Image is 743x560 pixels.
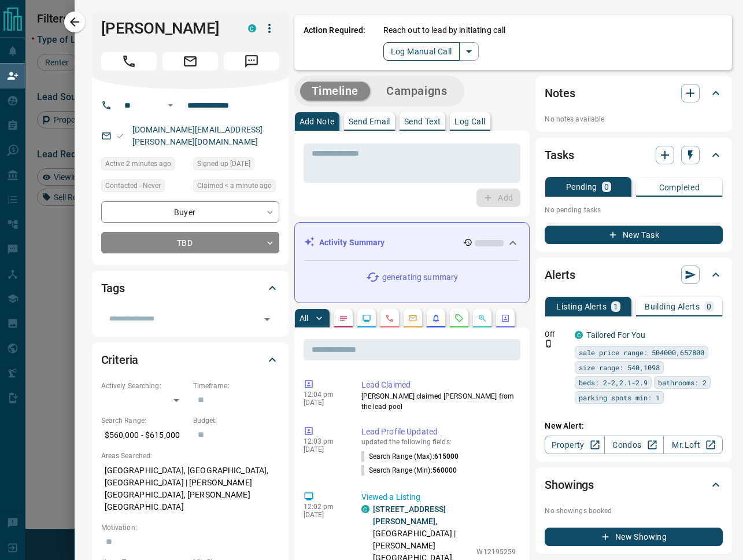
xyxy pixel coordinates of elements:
[300,314,309,322] p: All
[361,379,516,391] p: Lead Claimed
[101,52,157,71] span: Call
[545,141,723,169] div: Tasks
[545,79,723,107] div: Notes
[361,451,459,462] p: Search Range (Max) :
[300,117,335,126] p: Add Note
[579,377,648,388] span: beds: 2-2,2.1-2.9
[545,261,723,289] div: Alerts
[304,390,344,399] p: 12:04 pm
[545,506,723,516] p: No showings booked
[304,445,344,454] p: [DATE]
[304,503,344,511] p: 12:02 pm
[545,114,723,124] p: No notes available
[197,158,250,170] span: Signed up [DATE]
[162,52,218,71] span: Email
[132,125,263,146] a: [DOMAIN_NAME][EMAIL_ADDRESS][PERSON_NAME][DOMAIN_NAME]
[658,377,707,388] span: bathrooms: 2
[304,232,520,253] div: Activity Summary
[579,392,660,403] span: parking spots min: 1
[383,24,506,36] p: Reach out to lead by initiating call
[164,98,178,112] button: Open
[373,504,446,526] a: [STREET_ADDRESS][PERSON_NAME]
[105,180,161,191] span: Contacted - Never
[248,24,256,32] div: condos.ca
[501,314,510,323] svg: Agent Actions
[575,331,583,339] div: condos.ca
[101,157,187,174] div: Mon Aug 18 2025
[454,314,464,323] svg: Requests
[566,183,597,191] p: Pending
[193,179,279,196] div: Mon Aug 18 2025
[431,314,441,323] svg: Listing Alerts
[101,522,279,533] p: Motivation:
[545,471,723,499] div: Showings
[101,415,187,426] p: Search Range:
[361,505,369,513] div: condos.ca
[101,19,231,38] h1: [PERSON_NAME]
[259,311,275,327] button: Open
[586,330,645,340] a: Tailored For You
[579,347,704,358] span: sale price range: 504000,657800
[101,351,139,369] h2: Criteria
[707,303,711,311] p: 0
[319,237,385,249] p: Activity Summary
[545,340,553,348] svg: Push Notification Only
[361,426,516,438] p: Lead Profile Updated
[101,451,279,461] p: Areas Searched:
[545,436,604,454] a: Property
[545,329,568,340] p: Off
[663,436,723,454] a: Mr.Loft
[659,183,700,191] p: Completed
[101,274,279,302] div: Tags
[604,183,609,191] p: 0
[545,476,594,494] h2: Showings
[105,158,171,170] span: Active 2 minutes ago
[404,117,441,126] p: Send Text
[304,399,344,407] p: [DATE]
[545,201,723,219] p: No pending tasks
[604,436,664,454] a: Condos
[545,146,574,164] h2: Tasks
[556,303,607,311] p: Listing Alerts
[476,547,516,557] p: W12195259
[224,52,279,71] span: Message
[101,279,125,297] h2: Tags
[408,314,417,323] svg: Emails
[193,157,279,174] div: Mon Aug 26 2024
[101,346,279,374] div: Criteria
[545,226,723,244] button: New Task
[304,437,344,445] p: 12:03 pm
[434,452,459,460] span: 615000
[101,381,187,391] p: Actively Searching:
[361,465,457,476] p: Search Range (Min) :
[375,82,459,101] button: Campaigns
[545,266,575,284] h2: Alerts
[101,461,279,517] p: [GEOGRAPHIC_DATA], [GEOGRAPHIC_DATA], [GEOGRAPHIC_DATA] | [PERSON_NAME][GEOGRAPHIC_DATA], [PERSON...
[101,426,187,445] p: $560,000 - $615,000
[361,438,516,446] p: updated the following fields:
[101,201,279,223] div: Buyer
[385,314,394,323] svg: Calls
[433,466,457,474] span: 560000
[579,362,660,373] span: size range: 540,1098
[383,42,460,61] button: Log Manual Call
[361,391,516,412] p: [PERSON_NAME] claimed [PERSON_NAME] from the lead pool
[478,314,487,323] svg: Opportunities
[339,314,348,323] svg: Notes
[545,420,723,432] p: New Alert:
[300,82,371,101] button: Timeline
[193,415,279,426] p: Budget:
[304,511,344,519] p: [DATE]
[197,180,272,191] span: Claimed < a minute ago
[304,24,366,61] p: Action Required:
[361,491,516,503] p: Viewed a Listing
[613,303,618,311] p: 1
[101,232,279,253] div: TBD
[545,528,723,546] button: New Showing
[193,381,279,391] p: Timeframe:
[645,303,700,311] p: Building Alerts
[383,42,479,61] div: split button
[349,117,390,126] p: Send Email
[116,132,124,140] svg: Email Valid
[362,314,371,323] svg: Lead Browsing Activity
